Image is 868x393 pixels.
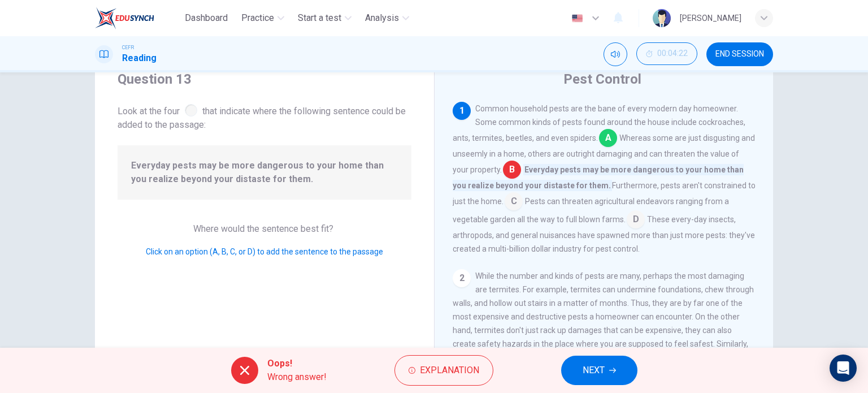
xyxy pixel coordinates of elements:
[715,50,764,59] span: END SESSION
[453,102,471,120] div: 1
[657,49,688,58] span: 00:04:22
[599,129,617,147] span: A
[680,11,741,25] div: [PERSON_NAME]
[361,8,414,28] button: Analysis
[420,362,479,378] span: Explanation
[118,70,411,88] h4: Question 13
[237,8,289,28] button: Practice
[453,104,745,142] span: Common household pests are the bane of every modern day homeowner. Some common kinds of pests fou...
[563,70,641,88] h4: Pest Control
[453,164,744,191] span: Everyday pests may be more dangerous to your home than you realize beyond your distaste for them.
[453,197,729,224] span: Pests can threaten agricultural endeavors ranging from a vegetable garden all the way to full blo...
[365,11,399,25] span: Analysis
[583,362,605,378] span: NEXT
[636,42,697,66] div: Hide
[453,215,755,253] span: These every-day insects, arthropods, and general nuisances have spawned more than just more pests...
[131,159,398,186] span: Everyday pests may be more dangerous to your home than you realize beyond your distaste for them.
[180,8,232,28] button: Dashboard
[503,161,521,179] span: B
[298,11,341,25] span: Start a test
[185,11,228,25] span: Dashboard
[627,210,645,228] span: D
[505,192,523,210] span: C
[636,42,697,65] button: 00:04:22
[95,7,180,29] a: EduSynch logo
[267,370,327,384] span: Wrong answer!
[95,7,154,29] img: EduSynch logo
[453,133,755,174] span: Whereas some are just disgusting and unseemly in a home, others are outright damaging and can thr...
[122,44,134,51] span: CEFR
[604,42,627,66] div: Mute
[830,355,857,382] div: Open Intercom Messenger
[146,247,383,256] span: Click on an option (A, B, C, or D) to add the sentence to the passage
[394,355,493,386] button: Explanation
[122,51,157,65] h1: Reading
[293,8,356,28] button: Start a test
[706,42,773,66] button: END SESSION
[453,269,471,287] div: 2
[193,223,336,234] span: Where would the sentence best fit?
[118,102,411,132] span: Look at the four that indicate where the following sentence could be added to the passage:
[570,14,584,23] img: en
[561,356,637,385] button: NEXT
[653,9,671,27] img: Profile picture
[267,357,327,370] span: Oops!
[241,11,274,25] span: Practice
